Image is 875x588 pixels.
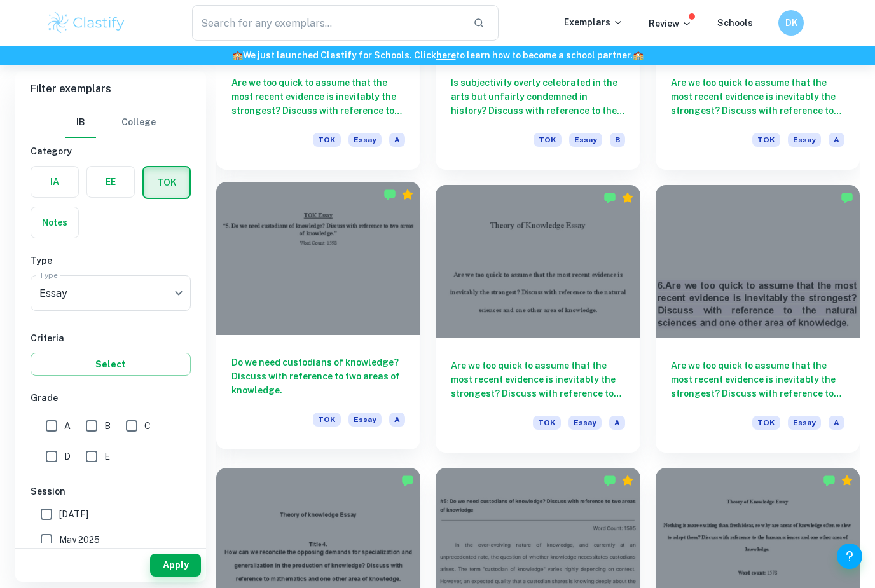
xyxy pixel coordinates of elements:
span: Essay [348,413,382,427]
h6: DK [784,16,799,30]
span: Essay [788,416,821,430]
img: Marked [603,191,616,204]
a: Are we too quick to assume that the most recent evidence is inevitably the strongest? Discuss wit... [436,185,640,453]
img: Marked [383,188,396,201]
button: DK [778,10,804,36]
span: TOK [313,413,341,427]
p: Review [649,17,692,31]
label: Type [39,270,58,280]
h6: We just launched Clastify for Schools. Click to learn how to become a school partner. [3,48,872,62]
button: Select [31,353,191,376]
p: Exemplars [564,15,623,29]
button: IB [65,107,96,138]
h6: Criteria [31,331,191,345]
div: Premium [621,474,634,487]
span: Essay [348,133,382,147]
h6: Type [31,254,191,268]
span: A [829,416,844,430]
button: Apply [150,554,201,577]
span: TOK [752,416,780,430]
span: [DATE] [59,507,88,521]
h6: Are we too quick to assume that the most recent evidence is inevitably the strongest? Discuss wit... [231,76,405,118]
img: Clastify logo [46,10,127,36]
button: Notes [31,207,78,238]
img: Marked [603,474,616,487]
h6: Grade [31,391,191,405]
span: May 2025 [59,533,100,547]
img: Marked [823,474,836,487]
span: 🏫 [633,50,644,60]
span: Essay [788,133,821,147]
a: Do we need custodians of knowledge? Discuss with reference to two areas of knowledge.TOKEssayA [216,185,420,453]
button: TOK [144,167,189,198]
button: College [121,107,156,138]
span: C [144,419,151,433]
span: TOK [752,133,780,147]
h6: Category [31,144,191,158]
button: IA [31,167,78,197]
h6: Session [31,484,191,498]
span: A [389,413,405,427]
h6: Are we too quick to assume that the most recent evidence is inevitably the strongest? Discuss wit... [671,359,844,400]
h6: Filter exemplars [15,71,206,107]
span: D [64,449,71,463]
h6: Do we need custodians of knowledge? Discuss with reference to two areas of knowledge. [231,355,405,397]
span: 🏫 [232,50,243,60]
div: Premium [841,474,853,487]
a: here [436,50,456,60]
span: Essay [569,133,602,147]
span: A [389,133,405,147]
span: A [64,419,71,433]
div: Filter type choice [65,107,156,138]
h6: Are we too quick to assume that the most recent evidence is inevitably the strongest? Discuss wit... [671,76,844,118]
span: A [829,133,844,147]
span: TOK [313,133,341,147]
a: Are we too quick to assume that the most recent evidence is inevitably the strongest? Discuss wit... [656,185,860,453]
h6: Are we too quick to assume that the most recent evidence is inevitably the strongest? Discuss wit... [451,359,624,400]
img: Marked [401,474,414,487]
button: EE [87,167,134,197]
div: Premium [401,188,414,201]
h6: Is subjectivity overly celebrated in the arts but unfairly condemned in history? Discuss with ref... [451,76,624,118]
span: TOK [534,133,562,147]
img: Marked [841,191,853,204]
span: B [610,133,625,147]
span: B [104,419,111,433]
div: Essay [31,275,191,311]
span: Essay [568,416,602,430]
span: A [609,416,625,430]
button: Help and Feedback [837,544,862,569]
a: Schools [717,18,753,28]
input: Search for any exemplars... [192,5,463,41]
span: E [104,449,110,463]
span: TOK [533,416,561,430]
div: Premium [621,191,634,204]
